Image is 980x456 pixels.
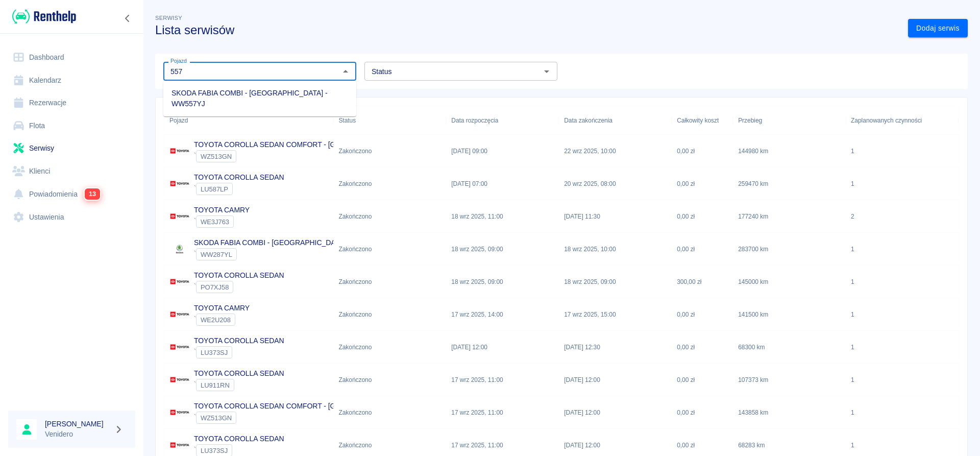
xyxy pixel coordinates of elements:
div: Zakończono [338,179,372,188]
div: 259470 km [733,167,846,200]
img: Image [169,337,190,357]
p: 18 wrz 2025, 09:00 [451,245,503,254]
p: 18 wrz 2025, 10:00 [564,245,616,254]
button: Zwiń nawigację [120,12,135,25]
div: Zakończono [338,441,372,450]
span: LU373SJ [197,447,232,454]
p: 18 wrz 2025, 09:00 [451,277,503,286]
p: 22 wrz 2025, 10:00 [564,147,616,156]
div: Pojazd [164,106,333,135]
div: 1 [851,408,854,417]
div: Pojazd [169,106,188,135]
p: 17 wrz 2025, 11:00 [451,375,503,385]
div: Przebieg [733,106,846,135]
div: Całkowity koszt [677,106,719,135]
div: 1 [851,343,854,352]
a: Kalendarz [8,69,135,92]
div: ` [194,183,284,195]
div: 0,00 zł [672,135,733,167]
div: 0,00 zł [672,298,733,331]
img: Renthelp logo [12,8,76,25]
div: Przebieg [738,106,762,135]
div: 177240 km [733,200,846,233]
p: 17 wrz 2025, 14:00 [451,310,503,319]
p: [DATE] 07:00 [451,179,487,188]
div: 1 [851,277,854,286]
a: Renthelp logo [8,8,76,25]
div: Zakończono [338,310,372,319]
div: 145000 km [733,266,846,298]
label: Pojazd [170,57,187,65]
p: [DATE] 11:30 [564,212,600,221]
div: 0,00 zł [672,331,733,364]
div: 0,00 zł [672,200,733,233]
span: Serwisy [155,15,182,21]
div: Całkowity koszt [672,106,733,135]
p: 20 wrz 2025, 08:00 [564,179,616,188]
div: Zakończono [338,245,372,254]
div: ` [194,412,402,424]
div: Data zakończenia [559,106,672,135]
h6: [PERSON_NAME] [45,419,110,429]
span: LU587LP [197,185,232,193]
p: [DATE] 12:00 [564,408,600,417]
div: Zakończono [338,277,372,286]
div: Status [333,106,446,135]
div: ` [194,379,284,391]
p: TOYOTA CAMRY [194,303,250,314]
a: Rezerwacje [8,91,135,114]
div: Status [338,106,356,135]
span: WW287YL [197,251,236,258]
div: ` [194,346,284,358]
div: 1 [851,245,854,254]
div: Zakończono [338,408,372,417]
div: ` [194,281,284,293]
p: TOYOTA CAMRY [194,205,250,215]
button: Otwórz [540,64,554,79]
div: Zakończono [338,147,372,156]
div: Zakończono [338,212,372,221]
div: 143858 km [733,396,846,429]
div: ` [194,248,346,260]
span: WZ513GN [197,414,236,422]
p: [DATE] 12:30 [564,343,600,352]
div: 0,00 zł [672,167,733,200]
p: TOYOTA COROLLA SEDAN [194,335,284,346]
p: 17 wrz 2025, 11:00 [451,441,503,450]
img: Image [169,304,190,325]
div: 144980 km [733,135,846,167]
div: 0,00 zł [672,364,733,396]
span: WE3J763 [197,218,233,226]
img: Image [169,239,190,259]
div: 283700 km [733,233,846,266]
img: Image [169,206,190,227]
p: [DATE] 12:00 [451,343,487,352]
p: [DATE] 12:00 [564,375,600,385]
p: SKODA FABIA COMBI - [GEOGRAPHIC_DATA] [194,237,346,248]
div: 1 [851,310,854,319]
img: Image [169,402,190,423]
p: TOYOTA COROLLA SEDAN [194,434,284,444]
span: WE2U208 [197,316,235,324]
p: [DATE] 09:00 [451,147,487,156]
div: 2 [851,212,854,221]
button: Zamknij [338,64,353,79]
a: Dashboard [8,46,135,69]
div: Data rozpoczęcia [451,106,498,135]
p: 17 wrz 2025, 11:00 [451,408,503,417]
div: Zakończono [338,343,372,352]
div: Zaplanowanych czynności [851,106,922,135]
span: 13 [85,188,100,200]
a: Serwisy [8,137,135,160]
div: Data zakończenia [564,106,612,135]
a: Powiadomienia13 [8,182,135,206]
a: Klienci [8,160,135,183]
p: TOYOTA COROLLA SEDAN [194,172,284,183]
h3: Lista serwisów [155,23,900,37]
p: 18 wrz 2025, 11:00 [451,212,503,221]
li: SKODA FABIA COMBI - [GEOGRAPHIC_DATA] - WW557YJ [163,85,356,112]
p: TOYOTA COROLLA SEDAN COMFORT - [GEOGRAPHIC_DATA] [194,139,402,150]
div: 1 [851,375,854,385]
span: WZ513GN [197,153,236,160]
div: 0,00 zł [672,396,733,429]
